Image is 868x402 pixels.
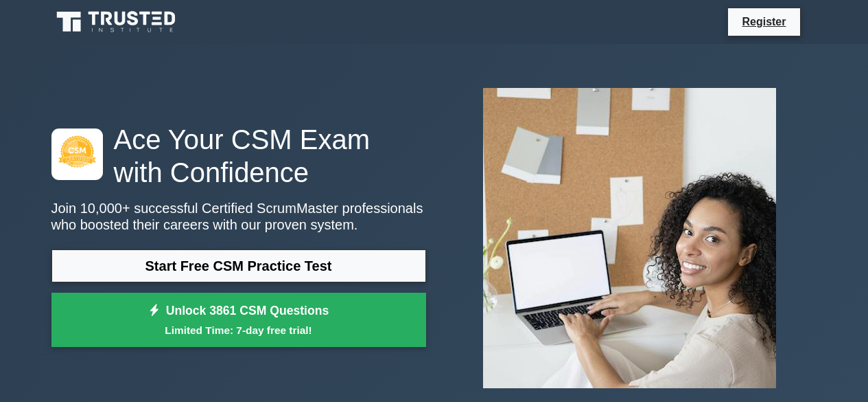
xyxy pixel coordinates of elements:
a: Register [734,13,794,30]
a: Start Free CSM Practice Test [51,249,426,282]
a: Unlock 3861 CSM QuestionsLimited Time: 7-day free trial! [51,293,426,348]
p: Join 10,000+ successful Certified ScrumMaster professionals who boosted their careers with our pr... [51,200,426,233]
small: Limited Time: 7-day free trial! [69,322,409,338]
h1: Ace Your CSM Exam with Confidence [51,123,426,189]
